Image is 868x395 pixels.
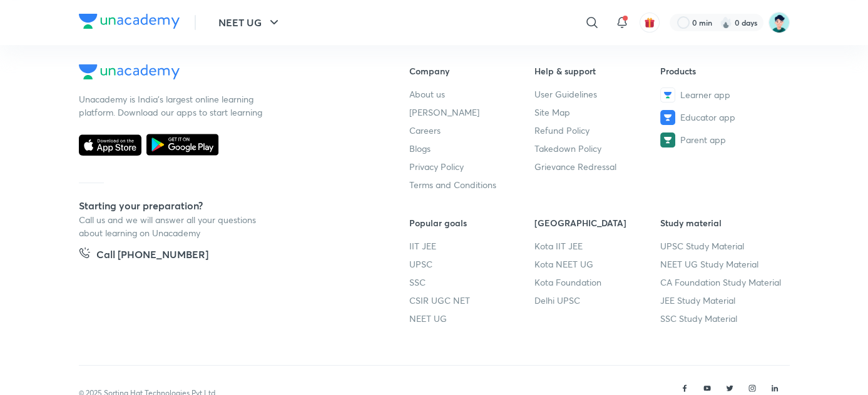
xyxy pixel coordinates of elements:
[768,12,790,33] img: Shamas Khan
[640,12,660,32] button: avatar
[660,276,786,289] a: CA Foundation Study Material
[79,14,180,32] a: Company Logo
[660,132,786,147] a: Parent app
[409,312,535,325] a: NEET UG
[680,133,726,146] span: Parent app
[660,110,786,125] a: Educator app
[660,87,675,102] img: Learner app
[660,294,786,307] a: JEE Study Material
[720,16,732,29] img: streak
[409,160,535,173] a: Privacy Policy
[660,216,786,229] h6: Study material
[211,10,289,35] button: NEET UG
[409,106,535,119] a: [PERSON_NAME]
[409,124,441,137] span: Careers
[534,276,660,289] a: Kota Foundation
[534,294,660,307] a: Delhi UPSC
[534,124,660,137] a: Refund Policy
[660,110,675,125] img: Educator app
[534,216,660,229] h6: [GEOGRAPHIC_DATA]
[660,87,786,102] a: Learner app
[409,124,535,137] a: Careers
[79,198,369,213] h5: Starting your preparation?
[79,247,208,264] a: Call [PHONE_NUMBER]
[409,216,535,229] h6: Popular goals
[79,92,267,119] p: Unacademy is India’s largest online learning platform. Download our apps to start learning
[660,257,786,271] a: NEET UG Study Material
[534,257,660,271] a: Kota NEET UG
[79,14,180,29] img: Company Logo
[409,87,535,101] a: About us
[660,239,786,252] a: UPSC Study Material
[534,160,660,173] a: Grievance Redressal
[660,312,786,325] a: SSC Study Material
[409,178,535,191] a: Terms and Conditions
[409,142,535,155] a: Blogs
[534,64,660,77] h6: Help & support
[409,276,535,289] a: SSC
[409,257,535,271] a: UPSC
[534,239,660,252] a: Kota IIT JEE
[409,294,535,307] a: CSIR UGC NET
[680,111,735,124] span: Educator app
[409,239,535,252] a: IIT JEE
[79,64,369,82] a: Company Logo
[660,64,786,77] h6: Products
[644,17,655,28] img: avatar
[409,64,535,77] h6: Company
[534,142,660,155] a: Takedown Policy
[79,64,180,79] img: Company Logo
[534,87,660,101] a: User Guidelines
[96,247,208,264] h5: Call [PHONE_NUMBER]
[79,213,267,239] p: Call us and we will answer all your questions about learning on Unacademy
[534,106,660,119] a: Site Map
[680,88,730,101] span: Learner app
[660,132,675,147] img: Parent app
